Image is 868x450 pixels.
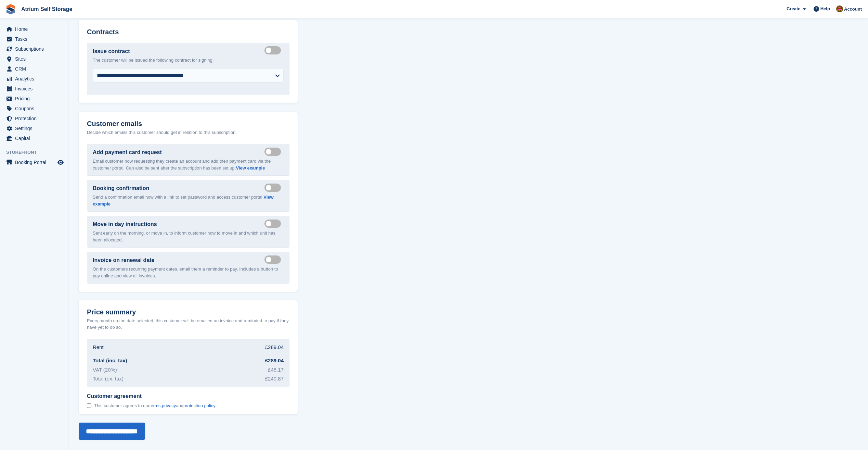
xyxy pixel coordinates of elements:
div: £48.17 [268,366,284,374]
label: Add payment card request [93,148,162,157]
span: Booking Portal [15,158,56,167]
label: Move in day instructions [93,220,157,228]
h2: Contracts [87,28,289,36]
a: protection policy [183,403,215,408]
div: £289.04 [265,357,284,365]
a: menu [3,114,65,123]
a: menu [3,134,65,143]
a: Atrium Self Storage [18,3,75,15]
span: Home [15,24,56,34]
p: Sent early on the morning, or move in, to inform customer how to move in and which unit has been ... [93,230,284,243]
div: £289.04 [265,343,284,351]
p: Send a confirmation email now with a link to set password and access customer portal. [93,194,284,207]
a: menu [3,104,65,113]
a: menu [3,94,65,103]
a: menu [3,54,65,64]
p: On the customers recurring payment dates, email them a reminder to pay. Includes a button to pay ... [93,266,284,279]
p: Decide which emails this customer should get in relation to this subscription. [87,129,289,136]
a: View example [93,195,274,207]
p: Every month on the date selected, this customer will be emailed an invoice and reminded to pay if... [87,317,289,331]
label: Send manual payment invoice email [264,259,284,260]
label: Create integrated contract [264,50,284,51]
div: £240.87 [265,375,284,383]
img: Mark Rhodes [836,5,843,12]
span: Analytics [15,74,56,84]
span: Subscriptions [15,44,56,54]
img: stora-icon-8386f47178a22dfd0bd8f6a31ec36ba5ce8667c1dd55bd0f319d3a0aa187defe.svg [5,4,16,14]
label: Issue contract [93,47,130,55]
p: Email customer now requesting they create an account and add their payment card via the customer ... [93,158,284,171]
a: Preview store [56,158,65,166]
a: menu [3,44,65,54]
span: Create [787,5,800,12]
div: Rent [93,343,104,351]
label: Send payment card request email [264,151,284,152]
label: Send move in day email [264,223,284,224]
span: Customer agreement [87,393,216,400]
a: menu [3,124,65,133]
a: menu [3,64,65,74]
h2: Price summary [87,308,289,316]
p: The customer will be issued the following contract for signing. [93,57,284,64]
span: Account [844,6,862,13]
label: Booking confirmation [93,184,149,192]
h2: Customer emails [87,120,289,128]
span: Capital [15,134,56,143]
div: Total (inc. tax) [93,357,127,365]
span: Coupons [15,104,56,113]
span: Protection [15,114,56,123]
span: This customer agrees to our , and . [94,403,216,409]
label: Send booking confirmation email [264,187,284,188]
a: terms [150,403,161,408]
a: menu [3,34,65,44]
a: privacy [162,403,176,408]
input: Customer agreement This customer agrees to ourterms,privacyandprotection policy. [87,403,91,408]
a: menu [3,24,65,34]
span: Invoices [15,84,56,93]
div: VAT (20%) [93,366,117,374]
div: Total (ex. tax) [93,375,124,383]
a: menu [3,84,65,93]
span: Sites [15,54,56,64]
a: View example [236,165,265,171]
a: menu [3,74,65,84]
label: Invoice on renewal date [93,256,155,264]
a: menu [3,158,65,167]
span: Pricing [15,94,56,103]
span: Storefront [6,149,68,156]
span: Tasks [15,34,56,44]
span: Help [820,5,830,12]
span: Settings [15,124,56,133]
span: CRM [15,64,56,74]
